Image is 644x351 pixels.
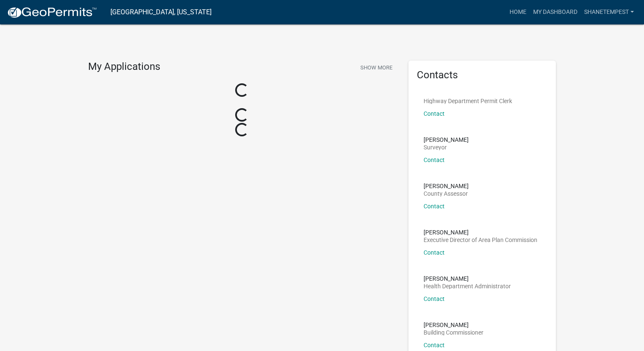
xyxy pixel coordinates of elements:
[530,4,581,20] a: My Dashboard
[424,229,537,235] p: [PERSON_NAME]
[506,4,530,20] a: Home
[357,61,396,74] button: Show More
[417,69,547,81] h5: Contacts
[581,4,637,20] a: shanetempest
[424,330,483,335] p: Building Commissioner
[424,249,445,256] a: Contact
[424,276,511,282] p: [PERSON_NAME]
[424,342,445,348] a: Contact
[424,137,469,143] p: [PERSON_NAME]
[424,183,469,189] p: [PERSON_NAME]
[424,295,445,302] a: Contact
[88,61,160,73] h4: My Applications
[424,98,512,104] p: Highway Department Permit Clerk
[424,237,537,243] p: Executive Director of Area Plan Commission
[110,5,212,19] a: [GEOGRAPHIC_DATA], [US_STATE]
[424,110,445,117] a: Contact
[424,144,469,150] p: Surveyor
[424,191,469,197] p: County Assessor
[424,283,511,289] p: Health Department Administrator
[424,203,445,210] a: Contact
[424,157,445,163] a: Contact
[424,322,483,328] p: [PERSON_NAME]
